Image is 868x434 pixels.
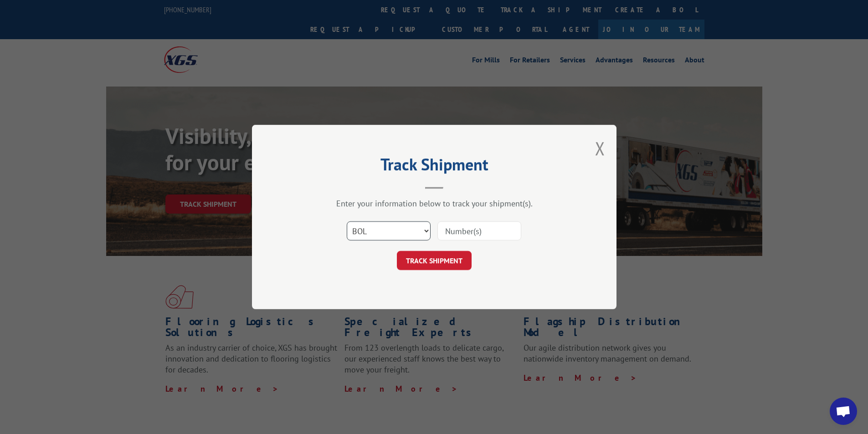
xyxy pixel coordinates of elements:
button: Close modal [595,136,605,160]
h2: Track Shipment [298,158,571,175]
div: Open chat [830,398,857,425]
button: TRACK SHIPMENT [397,251,472,270]
input: Number(s) [437,221,521,240]
div: Enter your information below to track your shipment(s). [298,198,571,209]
